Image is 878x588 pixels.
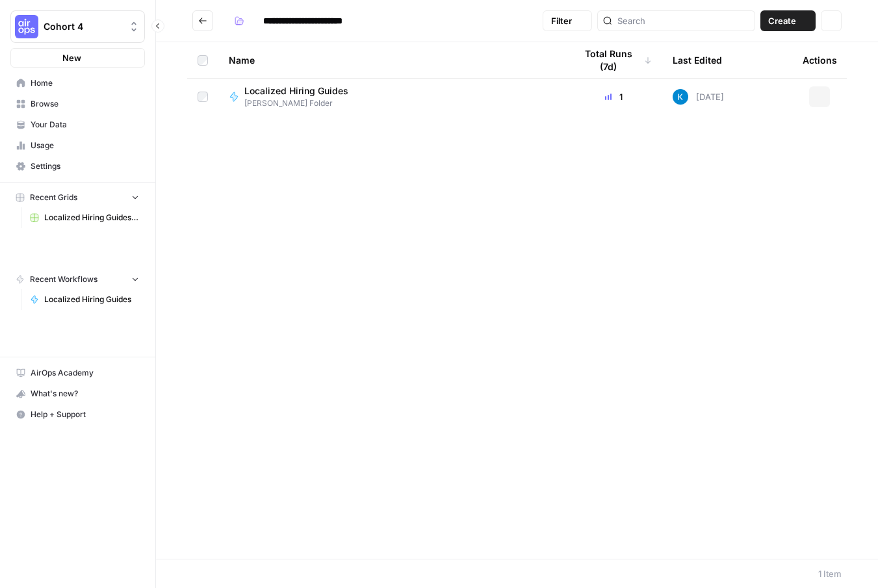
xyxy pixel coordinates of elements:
span: Recent Grids [30,192,77,203]
span: Localized Hiring Guides [244,84,348,97]
div: Name [229,42,554,78]
div: Actions [803,42,837,78]
span: Localized Hiring Guides [44,294,139,305]
span: Cohort 4 [44,20,122,33]
img: Cohort 4 Logo [15,15,38,38]
a: Your Data [10,114,145,135]
a: Localized Hiring Guides [24,289,145,310]
a: Localized Hiring Guides[PERSON_NAME] Folder [229,84,554,109]
a: Browse [10,94,145,114]
span: Home [31,77,139,89]
span: Your Data [31,119,139,131]
span: Create [768,14,796,27]
a: Home [10,73,145,94]
button: Go back [192,10,213,31]
img: 1qz8yyhxcxooj369xy6o715b8lc4 [673,89,688,105]
div: What's new? [11,384,144,403]
a: AirOps Academy [10,363,145,383]
button: Create [760,10,816,31]
div: Last Edited [673,42,722,78]
div: Total Runs (7d) [575,42,652,78]
div: 1 [575,90,652,103]
span: Usage [31,140,139,151]
span: Help + Support [31,409,139,420]
span: Browse [31,98,139,110]
span: Recent Workflows [30,274,97,285]
button: New [10,48,145,68]
button: Help + Support [10,404,145,425]
div: [DATE] [673,89,724,105]
span: Localized Hiring Guides Grid–V1 [44,212,139,224]
a: Localized Hiring Guides Grid–V1 [24,207,145,228]
span: Settings [31,160,139,172]
a: Usage [10,135,145,156]
a: Settings [10,156,145,177]
span: AirOps Academy [31,367,139,379]
button: Workspace: Cohort 4 [10,10,145,43]
button: What's new? [10,383,145,404]
button: Recent Workflows [10,270,145,289]
span: New [62,51,81,64]
span: Filter [551,14,572,27]
button: Filter [543,10,592,31]
input: Search [617,14,749,27]
span: [PERSON_NAME] Folder [244,97,359,109]
button: Recent Grids [10,188,145,207]
div: 1 Item [818,567,842,580]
